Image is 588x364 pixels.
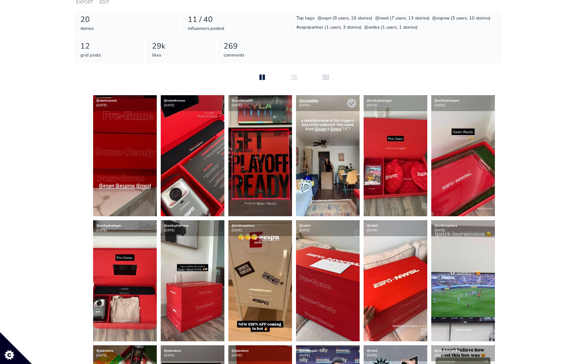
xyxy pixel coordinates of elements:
[299,98,318,103] a: @blaaakkkke
[93,95,157,111] div: [DATE]
[80,52,138,59] div: grid posts
[296,220,360,236] div: [DATE]
[296,15,315,23] div: Top tags:
[228,95,292,111] div: [DATE]
[367,348,378,353] a: @nwsl
[80,25,174,32] div: stories
[232,223,254,228] a: @brittneyelena
[161,95,224,111] div: [DATE]
[367,98,392,103] a: @emilyyharrigan
[364,95,427,111] div: [DATE]
[164,223,189,228] a: @emilyyharrigan
[228,345,292,361] div: [DATE]
[431,345,495,361] div: [DATE]
[431,220,495,236] div: [DATE]
[93,220,157,236] div: [DATE]
[431,95,495,111] div: [DATE]
[80,14,174,25] div: 20
[161,220,224,236] div: [DATE]
[232,98,253,103] a: @auntienae95
[80,41,138,52] div: 12
[434,348,460,353] a: @soccergrlprobs
[434,98,459,103] a: @emilyyharrigan
[164,348,181,353] a: @gianalevy
[299,348,317,353] a: @jordangeli
[152,41,210,52] div: 29k
[296,345,360,361] div: [DATE]
[364,345,427,361] div: [DATE]
[188,25,281,32] div: influencers posted
[232,348,249,353] a: @gianalevy
[434,223,457,228] a: @brittneyelena
[96,98,117,103] a: @samrusssso
[367,223,378,228] a: @lexhil
[224,52,281,59] div: comments
[364,24,419,32] div: @wnba (1 users, 1 stories)
[317,15,373,23] div: @espn (9 users, 16 stories)
[164,98,185,103] a: @mariahcrose
[96,348,113,353] a: @gianalevy
[161,345,224,361] div: [DATE]
[224,41,281,52] div: 269
[431,15,491,23] div: @espnw (5 users, 10 stories)
[96,223,121,228] a: @emilyyharrigan
[296,24,362,32] div: #espnpartner (1 users, 3 stories)
[364,220,427,236] div: [DATE]
[228,220,292,236] div: [DATE]
[374,15,430,23] div: @nwsl (7 users, 13 stories)
[299,223,311,228] a: @lexhil
[93,345,157,361] div: [DATE]
[152,52,210,59] div: likes
[296,95,360,111] div: [DATE]
[188,14,281,25] div: 11 / 40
